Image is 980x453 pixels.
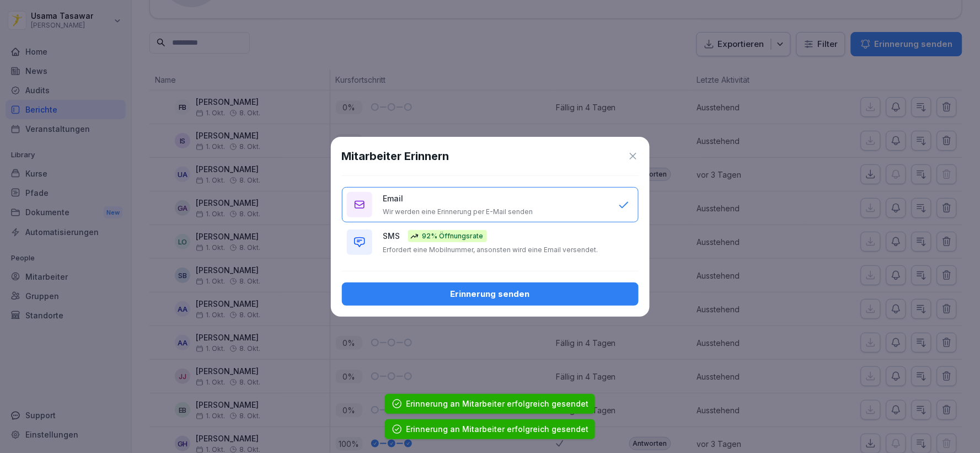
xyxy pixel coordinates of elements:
p: 92% Öffnungsrate [422,231,484,241]
p: Wir werden eine Erinnerung per E-Mail senden [383,207,533,216]
button: Erinnerung senden [342,283,639,306]
div: Erinnerung senden [351,288,630,300]
p: Erfordert eine Mobilnummer, ansonsten wird eine Email versendet. [383,246,598,254]
p: SMS [383,230,400,242]
h1: Mitarbeiter Erinnern [342,148,449,164]
p: Email [383,193,404,204]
